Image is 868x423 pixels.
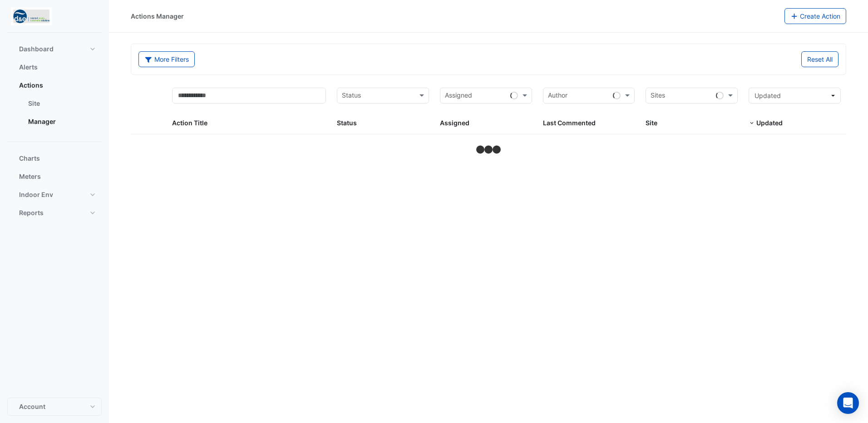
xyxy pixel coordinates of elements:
[138,51,195,67] button: More Filters
[19,81,43,90] span: Actions
[756,119,783,127] span: Updated
[7,149,102,167] button: Charts
[19,208,44,217] span: Reports
[7,40,102,58] button: Dashboard
[21,113,102,131] a: Manager
[543,119,596,127] span: Last Commented
[646,119,657,127] span: Site
[172,119,207,127] span: Action Title
[19,172,41,181] span: Meters
[19,44,54,54] span: Dashboard
[7,76,102,94] button: Actions
[7,58,102,76] button: Alerts
[19,63,38,72] span: Alerts
[755,92,781,99] span: Updated
[19,190,53,199] span: Indoor Env
[7,204,102,222] button: Reports
[784,8,847,24] button: Create Action
[19,402,45,411] span: Account
[440,119,469,127] span: Assigned
[7,94,102,134] div: Actions
[7,398,102,416] button: Account
[801,51,838,67] button: Reset All
[749,88,841,103] button: Updated
[21,94,102,113] a: Site
[131,11,184,21] div: Actions Manager
[837,392,859,414] div: Open Intercom Messenger
[7,167,102,186] button: Meters
[7,186,102,204] button: Indoor Env
[11,7,52,25] img: Company Logo
[19,154,40,163] span: Charts
[337,119,357,127] span: Status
